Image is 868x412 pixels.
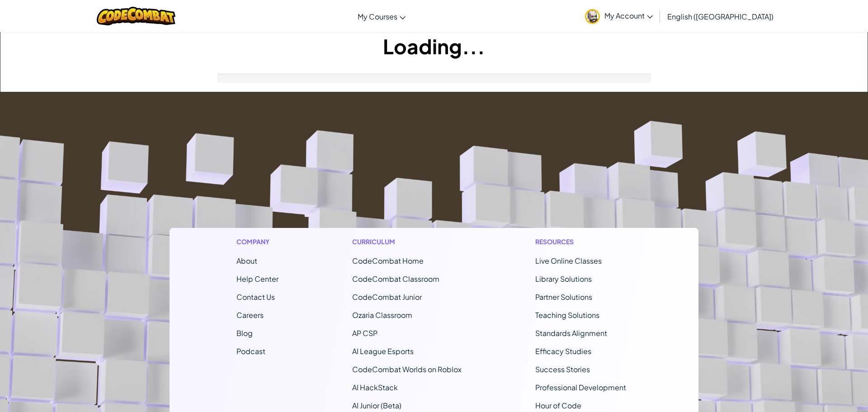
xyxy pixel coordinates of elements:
a: CodeCombat Junior [352,292,422,302]
a: CodeCombat Classroom [352,274,439,284]
a: Podcast [236,346,265,356]
a: My Courses [353,4,410,28]
a: Careers [236,310,264,320]
a: Library Solutions [535,274,592,284]
a: Standards Alignment [535,328,607,338]
a: About [236,256,257,265]
h1: Curriculum [352,237,462,246]
a: Teaching Solutions [535,310,599,320]
img: avatar [585,9,600,24]
a: CodeCombat Worlds on Roblox [352,365,462,374]
a: AI League Esports [352,346,414,356]
a: Efficacy Studies [535,346,591,356]
span: My Courses [358,12,397,21]
span: Contact Us [236,292,275,302]
a: Partner Solutions [535,292,592,302]
a: Help Center [236,274,278,284]
a: AI HackStack [352,383,398,392]
a: Blog [236,328,253,338]
h1: Loading... [0,32,868,60]
a: AP CSP [352,328,377,338]
a: My Account [580,2,657,30]
a: AI Junior (Beta) [352,401,401,410]
a: Ozaria Classroom [352,310,412,320]
span: CodeCombat Home [352,256,424,265]
h1: Resources [535,237,632,246]
span: English ([GEOGRAPHIC_DATA]) [667,12,774,21]
a: English ([GEOGRAPHIC_DATA]) [663,4,778,28]
img: CodeCombat logo [97,7,176,25]
a: Hour of Code [535,401,581,410]
h1: Company [236,237,278,246]
span: My Account [604,11,653,20]
a: Professional Development [535,383,626,392]
a: Success Stories [535,365,590,374]
a: Live Online Classes [535,256,602,265]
